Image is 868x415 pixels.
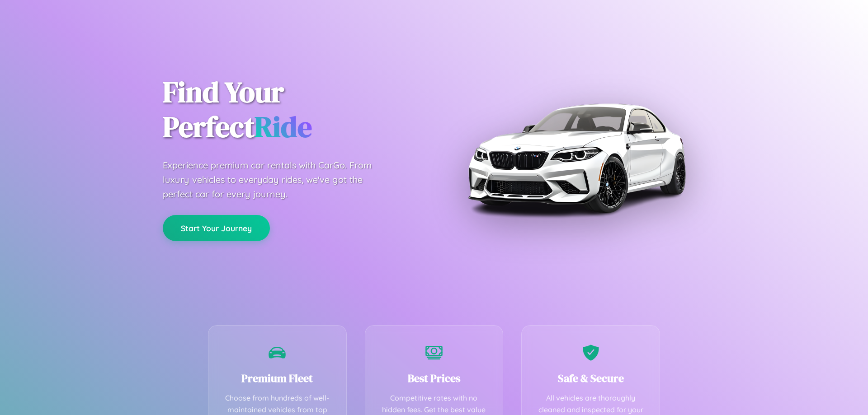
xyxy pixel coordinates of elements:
[163,158,389,201] p: Experience premium car rentals with CarGo. From luxury vehicles to everyday rides, we've got the ...
[255,107,312,146] span: Ride
[463,45,689,271] img: Premium BMW car rental vehicle
[222,371,333,386] h3: Premium Fleet
[535,371,646,386] h3: Safe & Secure
[163,75,420,145] h1: Find Your Perfect
[379,371,490,386] h3: Best Prices
[163,215,270,241] button: Start Your Journey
